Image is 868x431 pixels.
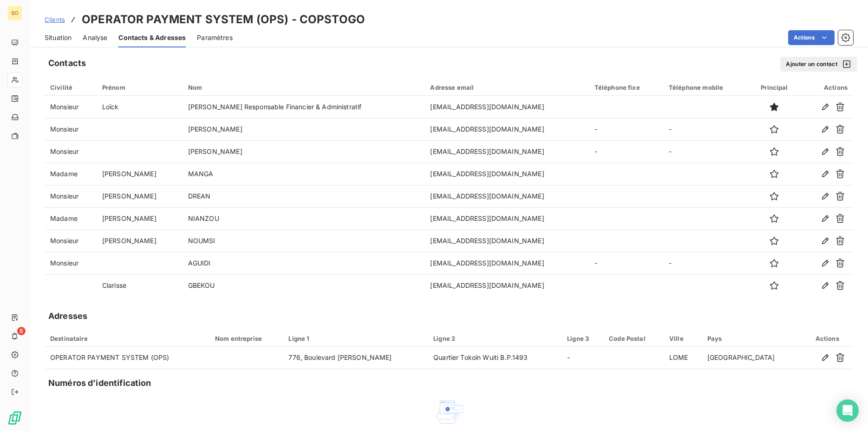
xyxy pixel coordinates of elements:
td: AGUIDI [183,252,425,274]
td: [EMAIL_ADDRESS][DOMAIN_NAME] [424,163,588,185]
td: Monsieur [45,140,97,163]
div: Open Intercom Messenger [836,399,859,422]
div: Téléphone fixe [594,84,658,91]
div: Nom [188,84,419,91]
td: Madame [45,163,97,185]
td: [PERSON_NAME] [97,163,183,185]
td: [EMAIL_ADDRESS][DOMAIN_NAME] [424,207,588,230]
td: Monsieur [45,230,97,252]
div: Ligne 1 [288,335,422,342]
div: Destinataire [50,335,204,342]
div: Pays [707,335,796,342]
span: Analyse [83,33,107,42]
td: [EMAIL_ADDRESS][DOMAIN_NAME] [424,96,588,118]
td: [EMAIL_ADDRESS][DOMAIN_NAME] [424,274,588,297]
td: [PERSON_NAME] Responsable Financier & Administratif [183,96,425,118]
div: Téléphone mobile [669,84,744,91]
td: [EMAIL_ADDRESS][DOMAIN_NAME] [424,140,588,163]
div: Adresse email [430,84,583,91]
button: Ajouter un contact [780,57,857,72]
td: - [663,140,750,163]
span: Contacts & Adresses [118,33,186,42]
td: [EMAIL_ADDRESS][DOMAIN_NAME] [424,252,588,274]
td: Monsieur [45,96,97,118]
td: [PERSON_NAME] [97,207,183,230]
td: [EMAIL_ADDRESS][DOMAIN_NAME] [424,230,588,252]
td: [EMAIL_ADDRESS][DOMAIN_NAME] [424,118,588,140]
td: Monsieur [45,252,97,274]
span: Clients [45,16,65,23]
td: MANGA [183,163,425,185]
td: - [589,118,663,140]
td: [PERSON_NAME] [97,230,183,252]
td: NOUMSI [183,230,425,252]
div: SO [7,6,22,20]
h3: OPERATOR PAYMENT SYSTEM (OPS) - COPSTOGO [82,11,365,28]
td: - [663,118,750,140]
td: Monsieur [45,118,97,140]
td: [PERSON_NAME] [97,185,183,207]
span: Situation [45,33,72,42]
div: Actions [805,84,848,91]
td: 776, Boulevard [PERSON_NAME] [283,347,428,369]
td: [GEOGRAPHIC_DATA] [702,347,802,369]
td: Monsieur [45,185,97,207]
td: [PERSON_NAME] [183,118,425,140]
td: - [589,140,663,163]
td: DREAN [183,185,425,207]
td: NIANZOU [183,207,425,230]
td: Clarisse [97,274,183,297]
span: 8 [17,327,26,335]
a: Clients [45,15,65,24]
img: Logo LeanPay [7,411,22,425]
div: Civilité [50,84,91,91]
td: Quartier Tokoin Wuiti B.P.1493 [428,347,561,369]
td: [EMAIL_ADDRESS][DOMAIN_NAME] [424,185,588,207]
div: Principal [755,84,794,91]
div: Code Postal [609,335,658,342]
h5: Numéros d’identification [48,377,151,390]
h5: Contacts [48,57,86,70]
td: Madame [45,207,97,230]
img: Empty state [434,397,464,427]
td: Loïck [97,96,183,118]
button: Actions [788,30,835,45]
td: - [589,252,663,274]
td: LOME [664,347,702,369]
td: GBEKOU [183,274,425,297]
div: Nom entreprise [215,335,277,342]
td: OPERATOR PAYMENT SYSTEM (OPS) [45,347,209,369]
div: Ligne 2 [433,335,556,342]
div: Ligne 3 [567,335,598,342]
div: Ville [669,335,696,342]
div: Actions [807,335,848,342]
h5: Adresses [48,310,87,323]
td: - [663,252,750,274]
span: Paramètres [197,33,233,42]
td: - [561,347,603,369]
div: Prénom [102,84,177,91]
td: [PERSON_NAME] [183,140,425,163]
